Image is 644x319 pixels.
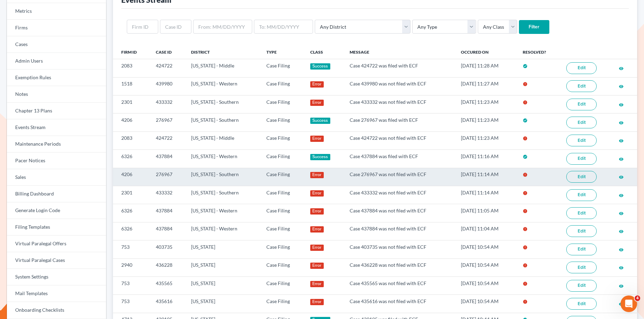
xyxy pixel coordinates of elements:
td: Case Filing [261,186,305,204]
td: [DATE] 11:16 AM [455,150,517,168]
td: Case 276967 was filed with ECF [344,113,455,131]
div: Error [310,100,324,106]
a: Edit [566,280,597,292]
td: [DATE] 10:54 AM [455,240,517,258]
div: Success [310,154,330,160]
td: 435565 [150,276,186,294]
td: [US_STATE] - Western [186,150,261,168]
i: visibility [619,193,624,198]
td: 276967 [150,168,186,186]
div: Success [310,63,330,70]
i: visibility [619,265,624,270]
a: System Settings [7,269,106,285]
td: [DATE] 10:54 AM [455,276,517,294]
td: 424722 [150,59,186,77]
td: 403735 [150,240,186,258]
td: Case 403735 was not filed with ECF [344,240,455,258]
i: error [523,281,528,286]
a: Metrics [7,3,106,20]
th: Message [344,45,455,59]
td: [US_STATE] [186,240,261,258]
a: visibility [619,246,624,252]
a: Notes [7,86,106,103]
a: visibility [619,65,624,71]
td: Case Filing [261,77,305,95]
td: 2301 [113,186,150,204]
i: visibility [619,66,624,71]
a: Edit [566,117,597,128]
a: Exemption Rules [7,70,106,86]
div: Error [310,190,324,197]
i: error [523,136,528,141]
a: Events Stream [7,119,106,136]
td: [DATE] 11:05 AM [455,204,517,222]
td: 753 [113,240,150,258]
div: Error [310,136,324,142]
th: Resolved? [517,45,561,59]
a: Admin Users [7,53,106,70]
th: Class [305,45,344,59]
a: Pacer Notices [7,153,106,169]
a: Onboarding Checklists [7,302,106,319]
td: [US_STATE] [186,258,261,276]
a: Edit [566,62,597,74]
td: Case 435565 was not filed with ECF [344,276,455,294]
td: [DATE] 11:04 AM [455,222,517,240]
td: [US_STATE] - Southern [186,95,261,113]
a: visibility [619,83,624,89]
td: [DATE] 11:28 AM [455,59,517,77]
i: error [523,263,528,268]
td: Case Filing [261,168,305,186]
td: Case 439980 was not filed with ECF [344,77,455,95]
a: Edit [566,298,597,310]
td: [DATE] 11:23 AM [455,113,517,131]
td: 6326 [113,204,150,222]
i: visibility [619,284,624,289]
td: Case Filing [261,204,305,222]
th: District [186,45,261,59]
i: error [523,209,528,213]
i: visibility [619,211,624,216]
i: error [523,172,528,177]
a: visibility [619,301,624,307]
td: 437884 [150,222,186,240]
a: Mail Templates [7,285,106,302]
td: [DATE] 10:54 AM [455,295,517,313]
i: visibility [619,138,624,143]
i: error [523,299,528,304]
td: 439980 [150,77,186,95]
i: visibility [619,102,624,107]
td: 433332 [150,186,186,204]
input: From: MM/DD/YYYY [193,20,252,34]
div: Error [310,263,324,269]
a: visibility [619,156,624,162]
a: visibility [619,174,624,180]
td: Case 437884 was not filed with ECF [344,222,455,240]
td: [US_STATE] - Western [186,204,261,222]
i: check_circle [523,118,528,123]
i: visibility [619,157,624,162]
i: visibility [619,229,624,234]
a: Chapter 13 Plans [7,103,106,119]
td: 753 [113,276,150,294]
td: [DATE] 11:27 AM [455,77,517,95]
td: 437884 [150,204,186,222]
a: visibility [619,101,624,107]
a: Sales [7,169,106,186]
a: Edit [566,171,597,183]
td: Case Filing [261,295,305,313]
a: Edit [566,244,597,255]
a: Edit [566,207,597,219]
a: Edit [566,153,597,165]
td: [US_STATE] - Western [186,77,261,95]
td: 753 [113,295,150,313]
td: [US_STATE] - Middle [186,131,261,149]
td: [US_STATE] [186,276,261,294]
a: Generate Login Code [7,202,106,219]
td: [US_STATE] - Western [186,222,261,240]
td: 2940 [113,258,150,276]
a: Edit [566,99,597,110]
i: error [523,191,528,195]
td: [US_STATE] - Southern [186,113,261,131]
td: Case 436228 was not filed with ECF [344,258,455,276]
